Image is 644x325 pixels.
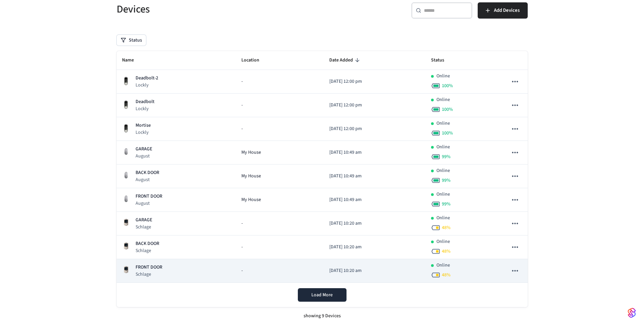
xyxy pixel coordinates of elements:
button: Add Devices [478,2,528,19]
button: Load More [298,288,347,302]
p: Deadbolt [136,98,154,105]
p: Online [436,215,450,222]
p: Online [436,144,450,151]
p: GARAGE [136,217,152,224]
p: Lockly [136,105,154,112]
p: Schlage [136,271,162,278]
span: - [241,125,243,132]
p: Online [436,191,450,198]
p: Schlage [136,224,152,230]
p: FRONT DOOR [136,193,162,200]
span: - [241,244,243,251]
p: GARAGE [136,146,152,153]
img: Schlage Sense Smart Deadbolt with Camelot Trim, Front [122,218,130,226]
span: 48 % [442,224,451,231]
p: BACK DOOR [136,240,159,247]
span: - [241,102,243,109]
span: Status [431,55,453,66]
p: Lockly [136,129,151,136]
img: Schlage Sense Smart Deadbolt with Camelot Trim, Front [122,242,130,250]
p: August [136,176,159,183]
p: Lockly [136,82,158,89]
span: 99 % [442,177,451,184]
img: Lockly Vision Lock, Front [122,124,130,133]
span: 48 % [442,248,451,255]
p: [DATE] 10:49 am [329,149,421,156]
table: sticky table [117,51,528,283]
p: BACK DOOR [136,169,159,176]
span: My House [241,173,261,180]
p: [DATE] 10:20 am [329,267,421,274]
span: Add Devices [494,6,520,15]
img: August Wifi Smart Lock 3rd Gen, Silver, Front [122,171,130,179]
span: 100 % [442,106,453,113]
span: Location [241,55,268,66]
p: Online [436,262,450,269]
p: August [136,200,162,207]
p: Online [436,167,450,174]
img: August Wifi Smart Lock 3rd Gen, Silver, Front [122,195,130,203]
p: [DATE] 10:20 am [329,244,421,251]
img: Schlage Sense Smart Deadbolt with Camelot Trim, Front [122,266,130,274]
p: Deadbolt-2 [136,75,158,82]
img: Lockly Vision Lock, Front [122,76,130,86]
span: 99 % [442,201,451,207]
span: Load More [311,292,333,298]
span: Name [122,55,143,66]
h5: Devices [117,2,318,16]
p: Online [436,238,450,245]
p: Mortise [136,122,151,129]
p: [DATE] 12:00 pm [329,78,421,85]
span: - [241,220,243,227]
span: 100 % [442,82,453,89]
span: 99 % [442,153,451,160]
p: Schlage [136,247,159,254]
p: Online [436,73,450,80]
button: Status [117,35,146,46]
span: My House [241,196,261,203]
span: Date Added [329,55,362,66]
img: SeamLogoGradient.69752ec5.svg [628,307,636,318]
span: - [241,78,243,85]
p: [DATE] 10:20 am [329,220,421,227]
p: [DATE] 12:00 pm [329,125,421,132]
span: 48 % [442,272,451,278]
p: [DATE] 10:49 am [329,196,421,203]
span: My House [241,149,261,156]
span: 100 % [442,130,453,136]
span: - [241,267,243,274]
p: [DATE] 12:00 pm [329,102,421,109]
p: August [136,153,152,159]
p: FRONT DOOR [136,264,162,271]
p: Online [436,120,450,127]
img: Lockly Vision Lock, Front [122,100,130,110]
img: August Wifi Smart Lock 3rd Gen, Silver, Front [122,147,130,155]
p: [DATE] 10:49 am [329,173,421,180]
p: Online [436,96,450,103]
div: showing 9 Devices [117,307,528,325]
